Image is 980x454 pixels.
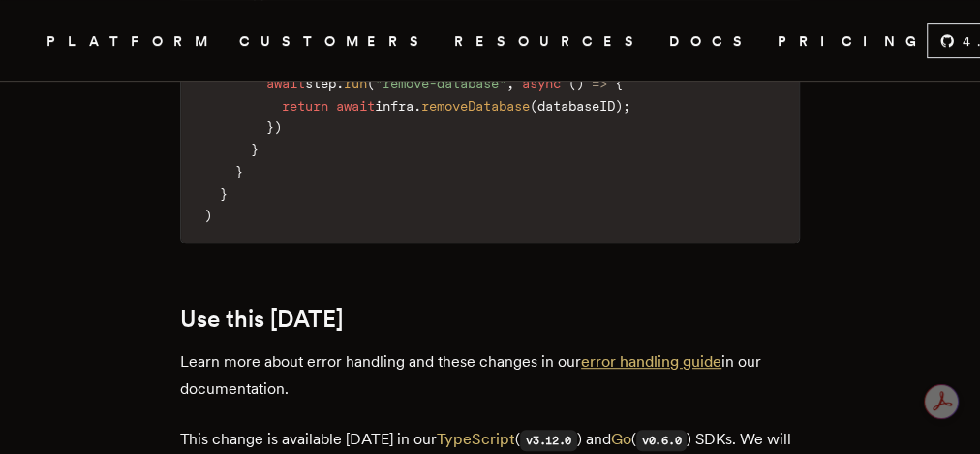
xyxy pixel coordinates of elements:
[180,306,800,333] h2: Use this [DATE]
[367,76,375,91] span: (
[623,98,630,113] span: ;
[251,142,259,157] span: }
[180,348,800,403] p: Learn more about error handling and these changes in our in our documentation.
[266,76,305,91] span: await
[592,76,607,91] span: =>
[611,430,631,448] a: Go
[615,76,623,91] span: {
[336,98,375,113] span: await
[421,98,530,113] span: removeDatabase
[530,98,537,113] span: (
[239,29,431,53] a: CUSTOMERS
[413,98,421,113] span: .
[506,76,514,91] span: ,
[305,76,336,91] span: step
[437,430,515,448] a: TypeScript
[375,76,506,91] span: "remove-database"
[568,76,576,91] span: (
[274,119,282,135] span: )
[520,430,577,451] code: v3.12.0
[615,98,623,113] span: )
[266,119,274,135] span: }
[375,98,413,113] span: infra
[344,76,367,91] span: run
[669,29,754,53] a: DOCS
[537,98,615,113] span: databaseID
[336,76,344,91] span: .
[220,186,228,202] span: }
[636,430,687,451] code: v0.6.0
[235,164,243,179] span: }
[522,76,561,91] span: async
[204,208,212,223] span: )
[576,76,584,91] span: )
[454,29,646,53] button: RESOURCES
[46,29,216,53] button: PLATFORM
[581,352,721,371] a: error handling guide
[282,98,328,113] span: return
[778,29,927,53] a: PRICING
